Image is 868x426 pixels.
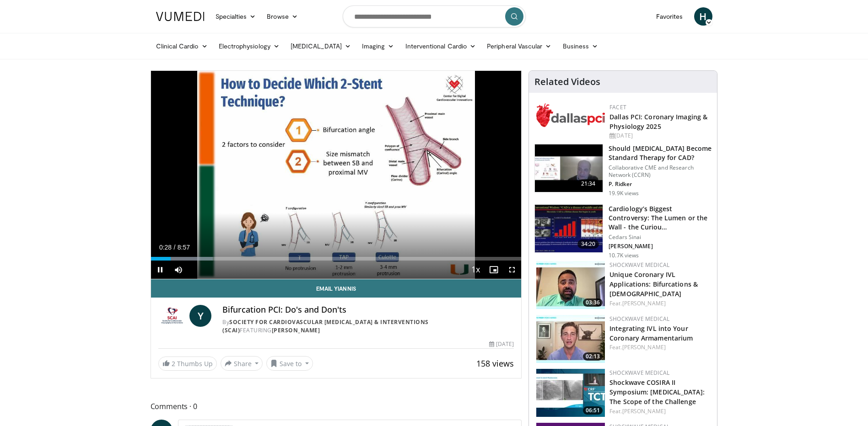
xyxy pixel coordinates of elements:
p: 10.7K views [609,252,639,259]
span: 02:13 [583,352,603,361]
button: Fullscreen [503,261,521,279]
a: Business [557,37,604,55]
button: Mute [169,261,188,279]
span: / [174,244,176,251]
h3: Cardiology’s Biggest Controversy: The Lumen or the Wall - the Curiou… [609,204,712,232]
a: Favorites [651,7,689,26]
div: Feat. [609,407,710,415]
a: Shockwave COSIRA II Symposium: [MEDICAL_DATA]: The Scope of the Challenge [609,378,705,406]
a: Shockwave Medical [609,315,669,323]
a: Dallas PCI: Coronary Imaging & Physiology 2025 [609,112,707,131]
span: 158 views [476,358,514,369]
div: [DATE] [609,132,710,140]
video-js: Video Player [151,71,522,279]
p: Collaborative CME and Research Network (CCRN) [609,164,712,179]
a: 21:34 Should [MEDICAL_DATA] Become Standard Therapy for CAD? Collaborative CME and Research Netwo... [534,144,712,197]
span: 03:36 [583,298,603,307]
span: 21:34 [577,179,599,188]
button: Playback Rate [466,261,485,279]
a: 34:20 Cardiology’s Biggest Controversy: The Lumen or the Wall - the Curiou… Cedars Sinai [PERSON_... [534,204,712,259]
span: 06:51 [583,406,603,415]
p: 19.9K views [609,190,639,197]
div: By FEATURING [222,318,514,335]
img: Society for Cardiovascular Angiography & Interventions (SCAI) [158,305,186,327]
button: Pause [151,261,169,279]
p: P. Ridker [609,181,712,188]
a: Y [189,305,211,327]
h4: Bifurcation PCI: Do's and Don'ts [222,305,514,315]
a: [PERSON_NAME] [272,326,320,334]
a: 03:36 [536,261,605,309]
a: [PERSON_NAME] [622,343,666,351]
h3: Should [MEDICAL_DATA] Become Standard Therapy for CAD? [609,144,712,162]
button: Save to [266,356,313,371]
img: c35ce14a-3a80-4fd3-b91e-c59d4b4f33e6.150x105_q85_crop-smart_upscale.jpg [536,369,605,417]
a: 06:51 [536,369,605,417]
span: 8:57 [178,244,190,251]
a: Browse [261,7,303,26]
p: [PERSON_NAME] [609,243,712,250]
a: 02:13 [536,315,605,363]
div: Progress Bar [151,257,522,261]
img: 3bfdedcd-3769-4ab1-90fd-ab997352af64.150x105_q85_crop-smart_upscale.jpg [536,261,605,309]
a: Interventional Cardio [400,37,482,55]
a: Unique Coronary IVL Applications: Bifurcations & [DEMOGRAPHIC_DATA] [609,270,698,298]
h4: Related Videos [534,76,600,87]
a: Electrophysiology [213,37,285,55]
a: Clinical Cardio [151,37,213,55]
div: Feat. [609,299,710,308]
a: Shockwave Medical [609,369,669,377]
a: Shockwave Medical [609,261,669,269]
a: [MEDICAL_DATA] [285,37,356,55]
a: FACET [609,103,626,111]
span: Comments 0 [151,400,522,412]
p: Cedars Sinai [609,234,712,241]
a: Society for Cardiovascular [MEDICAL_DATA] & Interventions (SCAI) [222,318,429,334]
button: Share [221,356,263,371]
img: VuMedi Logo [156,12,205,21]
a: H [694,7,712,26]
a: Integrating IVL into Your Coronary Armamentarium [609,324,693,342]
div: Feat. [609,343,710,351]
a: Peripheral Vascular [481,37,557,55]
button: Enable picture-in-picture mode [485,261,503,279]
img: adf1c163-93e5-45e2-b520-fc626b6c9d57.150x105_q85_crop-smart_upscale.jpg [536,315,605,363]
img: d453240d-5894-4336-be61-abca2891f366.150x105_q85_crop-smart_upscale.jpg [535,205,603,252]
img: eb63832d-2f75-457d-8c1a-bbdc90eb409c.150x105_q85_crop-smart_upscale.jpg [535,144,603,192]
a: Imaging [356,37,400,55]
input: Search topics, interventions [343,5,526,27]
span: 2 [172,359,175,368]
a: [PERSON_NAME] [622,299,666,307]
a: [PERSON_NAME] [622,407,666,415]
div: [DATE] [489,340,514,348]
span: 34:20 [577,240,599,249]
a: Email Yiannis [151,279,522,298]
span: 0:28 [159,244,172,251]
img: 939357b5-304e-4393-95de-08c51a3c5e2a.png.150x105_q85_autocrop_double_scale_upscale_version-0.2.png [536,103,605,127]
a: 2 Thumbs Up [158,357,217,371]
a: Specialties [210,7,262,26]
